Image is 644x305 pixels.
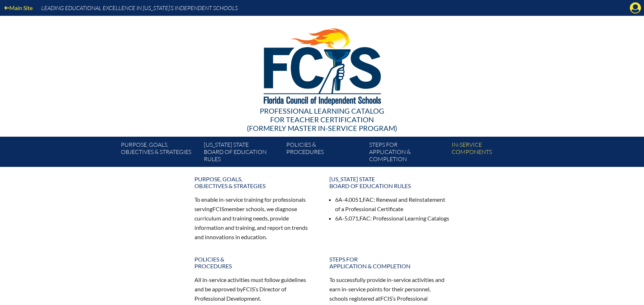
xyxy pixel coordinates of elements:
div: Professional Learning Catalog (formerly Master In-service Program) [116,106,529,132]
span: FCIS [380,295,392,302]
a: Purpose, goals,objectives & strategies [190,173,319,192]
img: FCISlogo221.eps [248,16,396,114]
li: 6A-4.0051, : Renewal and Reinstatement of a Professional Certificate [335,195,450,214]
p: All in-service activities must follow guidelines and be approved by ’s Director of Professional D... [194,275,315,303]
svg: Manage account [630,2,641,14]
a: Policies &Procedures [190,253,319,272]
a: Purpose, goals,objectives & strategies [118,140,201,167]
a: Steps forapplication & completion [366,140,449,167]
a: [US_STATE] StateBoard of Education rules [201,140,283,167]
span: for Teacher Certification [270,115,374,124]
a: Policies &Procedures [283,140,366,167]
a: In-servicecomponents [449,140,531,167]
span: FCIS [243,286,255,292]
span: FAC [363,196,373,203]
p: To enable in-service training for professionals serving member schools, we diagnose curriculum an... [194,195,315,241]
span: FCIS [212,205,224,212]
a: Main Site [1,3,36,13]
span: FAC [359,215,370,222]
li: 6A-5.071, : Professional Learning Catalogs [335,214,450,223]
a: Steps forapplication & completion [325,253,454,272]
a: [US_STATE] StateBoard of Education rules [325,173,454,192]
